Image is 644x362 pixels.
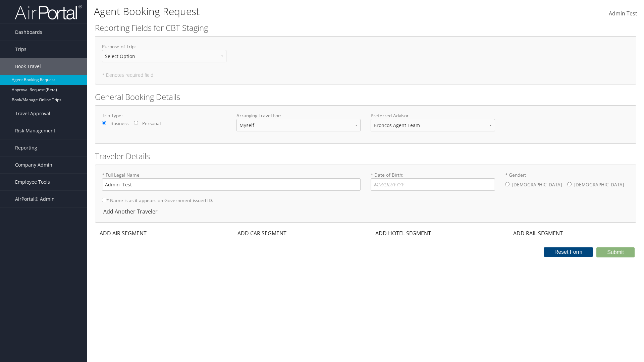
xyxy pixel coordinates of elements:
[110,120,128,127] label: Business
[236,112,361,119] label: Arranging Travel For:
[95,229,150,237] div: ADD AIR SEGMENT
[102,50,226,62] select: Purpose of Trip:
[15,157,52,173] span: Company Admin
[102,43,226,68] label: Purpose of Trip :
[15,174,50,190] span: Employee Tools
[15,41,26,58] span: Trips
[371,172,495,191] label: * Date of Birth:
[609,3,637,24] a: Admin Test
[15,105,50,122] span: Travel Approval
[15,58,41,75] span: Book Travel
[505,182,509,186] input: * Gender:[DEMOGRAPHIC_DATA][DEMOGRAPHIC_DATA]
[15,4,82,20] img: airportal-logo.png
[15,122,55,139] span: Risk Management
[102,172,361,191] label: * Full Legal Name
[95,22,636,34] h2: Reporting Fields for CBT Staging
[102,194,213,206] label: * Name is as it appears on Government issued ID.
[15,191,55,207] span: AirPortal® Admin
[512,178,562,191] label: [DEMOGRAPHIC_DATA]
[505,172,630,192] label: * Gender:
[567,182,572,186] input: * Gender:[DEMOGRAPHIC_DATA][DEMOGRAPHIC_DATA]
[371,229,434,237] div: ADD HOTEL SEGMENT
[95,150,636,162] h2: Traveler Details
[142,120,161,127] label: Personal
[102,112,226,119] label: Trip Type:
[508,229,566,237] div: ADD RAIL SEGMENT
[15,24,42,41] span: Dashboards
[544,247,593,257] button: Reset Form
[233,229,290,237] div: ADD CAR SEGMENT
[102,73,629,77] h5: * Denotes required field
[596,247,635,257] button: Submit
[102,178,361,191] input: * Full Legal Name
[94,4,456,18] h1: Agent Booking Request
[15,139,37,156] span: Reporting
[102,207,161,216] div: Add Another Traveler
[371,178,495,191] input: * Date of Birth:
[609,10,637,17] span: Admin Test
[102,198,106,202] input: * Name is as it appears on Government issued ID.
[574,178,624,191] label: [DEMOGRAPHIC_DATA]
[371,112,495,119] label: Preferred Advisor
[95,91,636,103] h2: General Booking Details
